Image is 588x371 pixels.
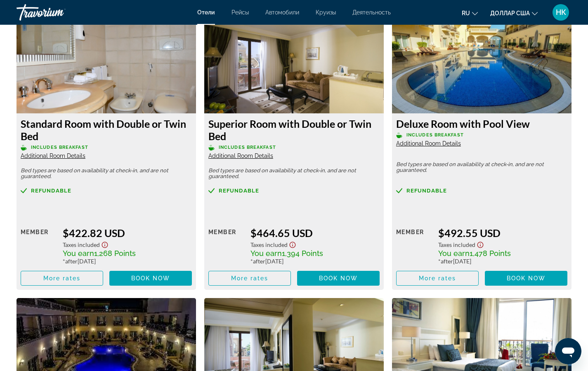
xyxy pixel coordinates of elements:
h3: Superior Room with Double or Twin Bed [208,117,380,142]
div: * [DATE] [250,258,380,265]
p: Bed types are based on availability at check-in, and are not guaranteed. [396,162,567,173]
span: Taxes included [63,241,100,248]
font: доллар США [490,10,530,16]
span: 1,394 Points [282,249,323,258]
div: $422.82 USD [63,227,192,239]
div: * [DATE] [438,258,567,265]
button: More rates [208,271,291,286]
img: Deluxe Room with Pool View [392,10,571,113]
button: More rates [396,271,479,286]
span: You earn [250,249,282,258]
a: Refundable [396,188,567,194]
span: More rates [43,275,81,282]
span: Book now [507,275,546,282]
iframe: Кнопка запуска окна обмена сообщениями [555,338,581,364]
div: $464.65 USD [250,227,380,239]
div: $492.55 USD [438,227,567,239]
a: Круизы [316,9,336,16]
span: Book now [319,275,358,282]
span: Additional Room Details [208,153,273,159]
button: Book now [485,271,567,286]
span: 1,268 Points [94,249,136,258]
button: Book now [297,271,380,286]
span: Refundable [406,188,447,193]
div: Member [21,227,57,265]
a: Refundable [21,188,192,194]
span: after [441,258,453,265]
button: Изменить язык [462,7,478,19]
span: 1,478 Points [470,249,511,258]
span: More rates [231,275,269,282]
img: Superior Room with Double or Twin Bed [204,10,384,113]
span: after [253,258,265,265]
span: Additional Room Details [21,153,85,159]
span: Includes Breakfast [219,145,276,150]
a: Рейсы [231,9,249,16]
div: * [DATE] [63,258,192,265]
button: More rates [21,271,103,286]
a: Травориум [17,2,99,23]
span: Additional Room Details [396,140,461,147]
h3: Standard Room with Double or Twin Bed [21,117,192,142]
span: Includes Breakfast [406,132,464,138]
span: Taxes included [438,241,475,248]
a: Автомобили [265,9,299,16]
img: Standard Room with Double or Twin Bed [17,10,196,113]
span: Includes Breakfast [31,145,88,150]
div: Member [208,227,244,265]
button: Show Taxes and Fees disclaimer [100,239,110,249]
span: You earn [63,249,94,258]
span: Refundable [219,188,259,193]
font: ru [462,10,470,16]
h3: Deluxe Room with Pool View [396,117,567,130]
a: Деятельность [352,9,391,16]
span: Book now [131,275,170,282]
p: Bed types are based on availability at check-in, and are not guaranteed. [21,168,192,179]
font: НК [556,8,566,16]
span: You earn [438,249,470,258]
span: after [65,258,78,265]
a: Отели [197,9,215,16]
div: Member [396,227,432,265]
p: Bed types are based on availability at check-in, and are not guaranteed. [208,168,380,179]
span: Taxes included [250,241,288,248]
span: Refundable [31,188,71,193]
span: More rates [419,275,456,282]
button: Book now [109,271,192,286]
button: Меню пользователя [550,4,571,21]
button: Изменить валюту [490,7,538,19]
a: Refundable [208,188,380,194]
button: Show Taxes and Fees disclaimer [475,239,485,249]
button: Show Taxes and Fees disclaimer [288,239,298,249]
